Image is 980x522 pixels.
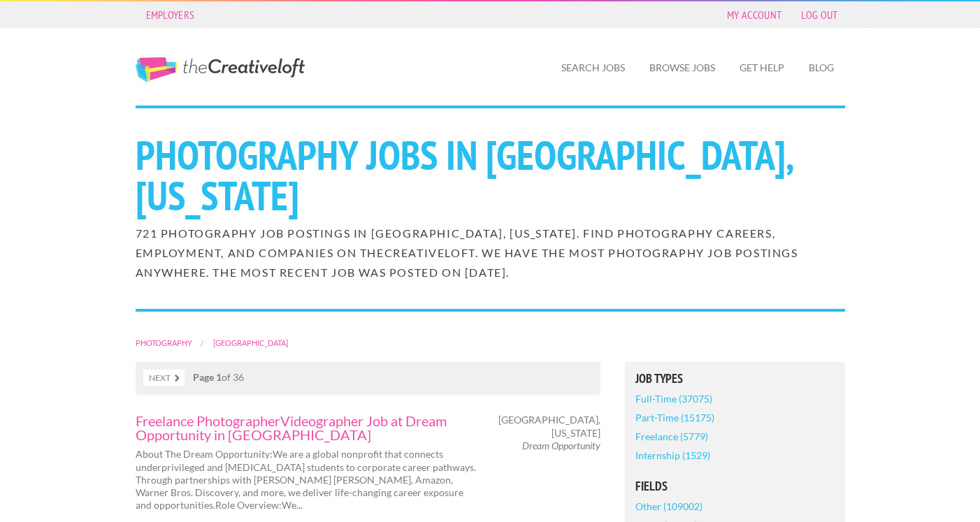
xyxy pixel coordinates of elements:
[635,372,835,385] h5: Job Types
[720,5,788,24] a: My Account
[522,440,600,451] em: Dream Opportunity
[136,448,478,512] p: About The Dream Opportunity:We are a global nonprofit that connects underprivileged and [MEDICAL_...
[136,135,845,216] h1: Photography Jobs in [GEOGRAPHIC_DATA], [US_STATE]
[635,446,710,465] a: Internship (1529)
[139,5,202,24] a: Employers
[136,57,305,82] a: The Creative Loft
[798,52,845,84] a: Blog
[498,414,600,439] span: [GEOGRAPHIC_DATA], [US_STATE]
[136,224,845,282] h2: 721 Photography job postings in [GEOGRAPHIC_DATA], [US_STATE]. Find Photography careers, employme...
[143,370,185,386] a: Next
[635,497,702,516] a: Other (109002)
[794,5,844,24] a: Log Out
[635,427,708,446] a: Freelance (5779)
[638,52,726,84] a: Browse Jobs
[635,389,712,408] a: Full-Time (37075)
[136,338,192,347] a: Photography
[193,371,222,383] strong: Page 1
[136,414,478,442] a: Freelance PhotographerVideographer Job at Dream Opportunity in [GEOGRAPHIC_DATA]
[728,52,795,84] a: Get Help
[213,338,288,347] a: [GEOGRAPHIC_DATA]
[136,362,600,394] nav: of 36
[635,408,714,427] a: Part-Time (15175)
[635,480,835,493] h5: Fields
[550,52,636,84] a: Search Jobs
